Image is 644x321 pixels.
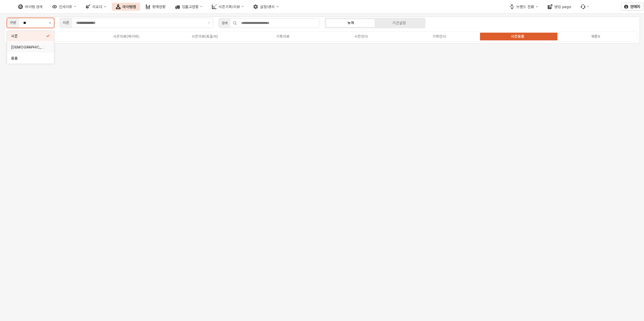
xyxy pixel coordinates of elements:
[591,34,600,39] div: 복종X
[63,20,69,26] div: 시즌
[192,34,218,39] div: 시즌의류(토들러)
[208,3,248,11] div: 시즌기획/리뷰
[516,5,534,9] div: 브랜드 전환
[11,45,46,50] div: [DEMOGRAPHIC_DATA]
[244,34,322,39] label: 기획의류
[112,3,140,11] div: 아이템맵
[322,34,400,39] label: 시즌언더
[354,34,368,39] div: 시즌언더
[260,5,275,9] div: 설정/관리
[25,5,43,9] div: 아이템 검색
[152,5,166,9] div: 판매현황
[48,3,80,11] div: 인사이트
[11,56,46,61] div: 용품
[506,3,542,11] div: 브랜드 전환
[46,18,54,28] button: 제안 사항 표시
[166,34,244,39] label: 시즌의류(토들러)
[327,20,375,26] label: 누적
[400,34,478,39] label: 기획언더
[630,4,640,9] p: 안예지
[123,5,136,9] div: 아이템맵
[222,20,228,26] div: 검색
[249,3,283,11] div: 설정/관리
[276,34,290,39] div: 기획의류
[348,21,354,25] div: 누적
[511,34,524,39] div: 시즌용품
[92,5,102,9] div: 리오더
[10,20,17,26] div: 구분
[432,34,446,39] div: 기획언더
[479,34,557,39] label: 시즌용품
[544,3,575,11] div: 영업 page
[7,31,54,64] div: Select an option
[82,3,110,11] div: 리오더
[87,34,165,39] label: 시즌의류(베이비)
[113,34,139,39] div: 시즌의류(베이비)
[219,5,240,9] div: 시즌기획/리뷰
[557,34,635,39] label: 복종X
[205,18,213,28] button: 제안 사항 표시
[141,3,170,11] div: 판매현황
[554,5,571,9] div: 영업 page
[14,3,47,11] div: 아이템 검색
[375,20,423,26] label: 기간설정
[59,5,72,9] div: 인사이트
[392,21,406,25] div: 기간설정
[577,3,593,11] div: 버그 제보 및 기능 개선 요청
[182,5,199,9] div: 입출고현황
[171,3,206,11] div: 입출고현황
[11,34,46,39] div: 시즌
